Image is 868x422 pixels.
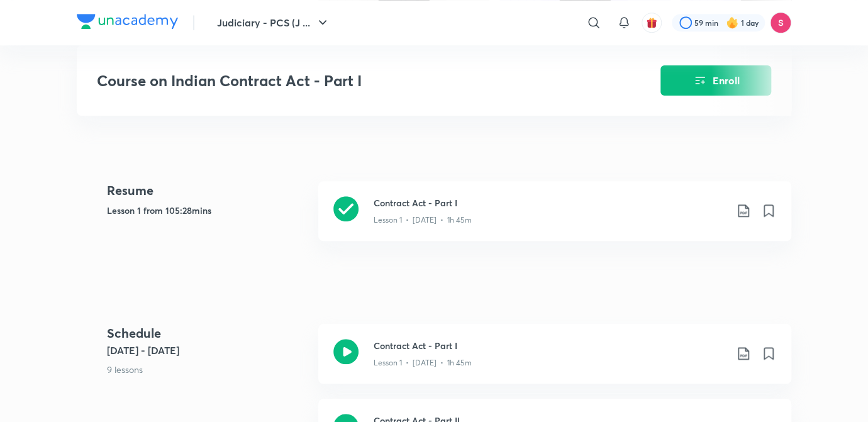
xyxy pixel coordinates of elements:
img: Company Logo [77,14,178,29]
p: Lesson 1 • [DATE] • 1h 45m [374,357,472,369]
img: streak [726,16,738,29]
a: Company Logo [77,14,178,32]
h5: Lesson 1 from 105:28mins [107,204,308,217]
h3: Contract Act - Part I [374,196,726,209]
img: Sandeep Kumar [770,12,791,33]
img: avatar [646,17,657,28]
p: 9 lessons [107,363,308,376]
h4: Resume [107,181,308,200]
button: Judiciary - PCS (J ... [209,10,338,35]
h3: Course on Indian Contract Act - Part I [97,72,589,90]
p: Lesson 1 • [DATE] • 1h 45m [374,214,472,226]
h5: [DATE] - [DATE] [107,343,308,358]
a: Contract Act - Part ILesson 1 • [DATE] • 1h 45m [318,181,791,256]
button: avatar [642,13,662,33]
a: Contract Act - Part ILesson 1 • [DATE] • 1h 45m [318,324,791,399]
button: Enroll [660,65,771,96]
h3: Contract Act - Part I [374,339,726,352]
h4: Schedule [107,324,308,343]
